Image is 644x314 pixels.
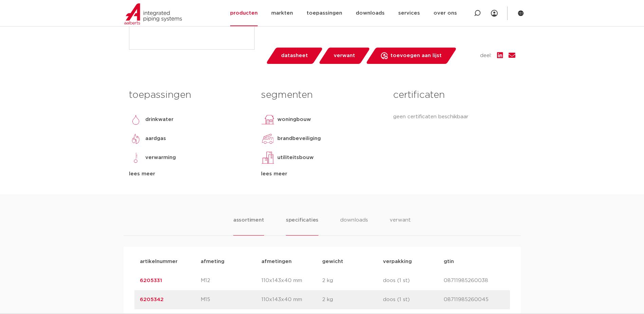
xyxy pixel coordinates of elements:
[261,151,275,164] img: utiliteitsbouw
[480,52,492,60] span: deel:
[201,277,261,285] p: M12
[334,50,355,61] span: verwant
[140,258,201,266] p: artikelnummer
[444,296,504,304] p: 08711985260045
[129,132,143,145] img: aardgas
[281,50,308,61] span: datasheet
[277,116,311,124] p: woningbouw
[322,277,383,285] p: 2 kg
[129,88,251,102] h3: toepassingen
[145,154,176,162] p: verwarming
[383,258,444,266] p: verpakking
[261,277,322,285] p: 110x143x40 mm
[261,132,275,145] img: brandbeveiliging
[390,216,411,235] li: verwant
[261,258,322,266] p: afmetingen
[444,258,504,266] p: gtin
[145,116,173,124] p: drinkwater
[318,48,370,64] a: verwant
[444,277,504,285] p: 08711985260038
[340,216,368,235] li: downloads
[277,154,314,162] p: utiliteitsbouw
[286,216,318,235] li: specificaties
[140,278,162,283] a: 6205331
[322,258,383,266] p: gewicht
[261,170,383,178] div: lees meer
[393,88,515,102] h3: certificaten
[261,113,275,126] img: woningbouw
[277,135,321,143] p: brandbeveiliging
[140,297,164,302] a: 6205342
[390,50,442,61] span: toevoegen aan lijst
[393,113,515,121] p: geen certificaten beschikbaar
[383,277,444,285] p: doos (1 st)
[233,216,264,235] li: assortiment
[383,296,444,304] p: doos (1 st)
[261,88,383,102] h3: segmenten
[129,170,251,178] div: lees meer
[145,135,166,143] p: aardgas
[129,113,143,126] img: drinkwater
[201,296,261,304] p: M15
[201,258,261,266] p: afmeting
[129,151,143,164] img: verwarming
[322,296,383,304] p: 2 kg
[265,48,323,64] a: datasheet
[261,296,322,304] p: 110x143x40 mm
